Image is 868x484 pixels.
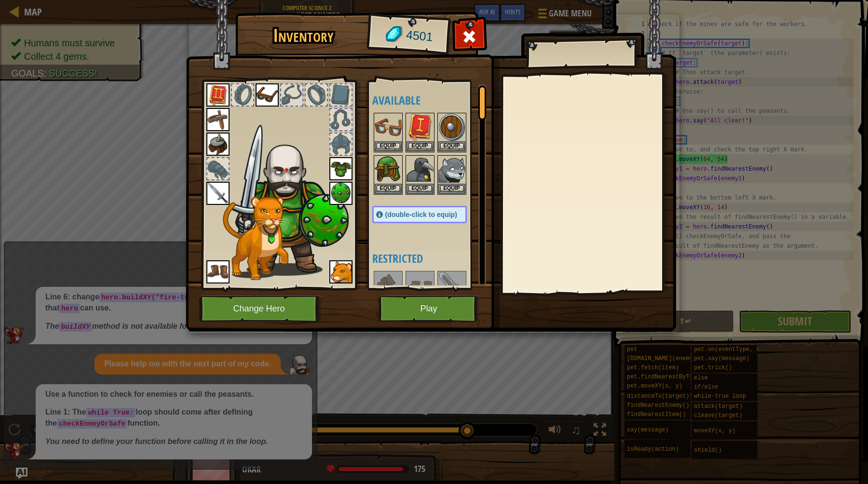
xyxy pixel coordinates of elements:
[206,182,230,205] img: portrait.png
[206,260,230,283] img: portrait.png
[206,108,230,131] img: portrait.png
[407,156,434,183] img: portrait.png
[375,114,402,141] img: portrait.png
[407,272,434,299] img: portrait.png
[438,272,465,299] img: portrait.png
[438,184,465,194] button: Equip
[372,94,486,107] h4: Available
[231,135,349,276] img: male.png
[438,156,465,183] img: portrait.png
[407,141,434,151] button: Equip
[375,156,402,183] img: portrait.png
[438,141,465,151] button: Equip
[206,133,230,156] img: portrait.png
[407,184,434,194] button: Equip
[206,83,230,107] img: portrait.png
[438,114,465,141] img: portrait.png
[375,184,402,194] button: Equip
[372,252,486,265] h4: Restricted
[329,182,353,205] img: portrait.png
[375,272,402,299] img: portrait.png
[375,141,402,151] button: Equip
[407,114,434,141] img: portrait.png
[256,83,279,107] img: portrait.png
[385,211,457,218] span: (double-click to equip)
[242,26,365,46] h1: Inventory
[379,296,479,322] button: Play
[223,196,288,280] img: cougar-paper-dolls.png
[329,157,353,180] img: portrait.png
[199,296,322,322] button: Change Hero
[329,260,353,283] img: portrait.png
[405,27,434,46] span: 4501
